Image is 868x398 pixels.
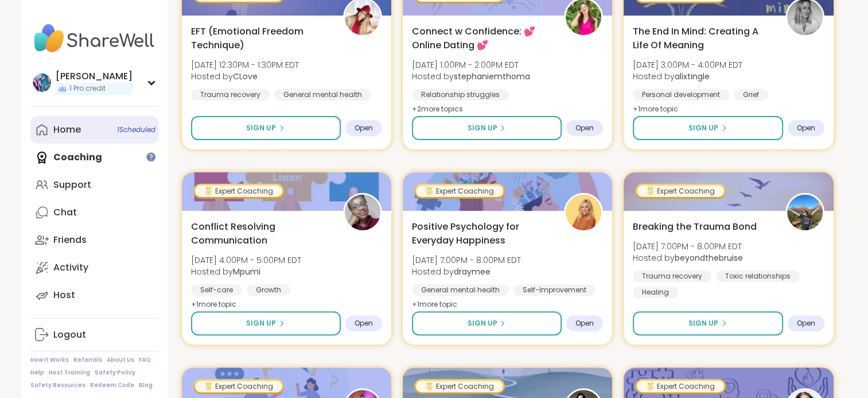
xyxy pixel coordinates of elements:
b: draymee [454,266,491,277]
div: Logout [53,329,86,341]
div: Expert Coaching [637,381,724,392]
a: Chat [30,199,158,226]
a: Home1Scheduled [30,116,158,144]
span: [DATE] 1:00PM - 2:00PM EDT [412,59,530,71]
span: [DATE] 7:00PM - 8:00PM EDT [633,241,743,252]
span: Positive Psychology for Everyday Happiness [412,220,551,248]
div: General mental health [412,284,509,296]
span: Sign Up [688,123,718,133]
b: beyondthebruise [675,252,743,264]
span: Conflict Resolving Communication [191,220,330,248]
b: CLove [233,71,258,82]
div: Self-Improvement [513,284,595,296]
img: Mpumi [345,195,380,230]
a: Activity [30,254,158,281]
span: Hosted by [412,266,521,277]
span: Open [575,319,594,328]
span: [DATE] 3:00PM - 4:00PM EDT [633,59,742,71]
img: ShareWell Nav Logo [30,18,158,59]
span: Sign Up [246,123,276,133]
div: [PERSON_NAME] [56,70,133,83]
div: Expert Coaching [195,186,282,197]
a: Host Training [49,369,90,377]
div: Expert Coaching [416,381,503,392]
div: General mental health [274,89,371,101]
a: Redeem Code [90,381,134,389]
span: 1 Scheduled [117,125,155,134]
a: Support [30,171,158,199]
span: Sign Up [467,318,497,329]
div: Activity [53,261,88,274]
span: Breaking the Trauma Bond [633,220,757,234]
button: Sign Up [412,311,562,335]
button: Sign Up [412,116,562,140]
div: Host [53,289,75,302]
a: About Us [107,356,134,364]
span: The End In Mind: Creating A Life Of Meaning [633,25,772,52]
span: Hosted by [633,252,743,264]
img: beyondthebruise [787,195,823,230]
a: Logout [30,321,158,349]
span: [DATE] 12:30PM - 1:30PM EDT [191,59,299,71]
iframe: Spotlight [146,152,155,161]
div: Expert Coaching [637,186,724,197]
img: draymee [566,195,601,230]
div: Healing [633,287,678,298]
span: Open [575,123,594,133]
div: Support [53,179,91,191]
a: FAQ [139,356,151,364]
button: Sign Up [633,116,783,140]
a: Friends [30,226,158,254]
div: Toxic relationships [716,271,800,282]
button: Sign Up [191,311,341,335]
div: Trauma recovery [191,89,270,101]
div: Grief [734,89,768,101]
div: Expert Coaching [416,186,503,197]
a: Referrals [73,356,102,364]
span: Hosted by [633,71,742,82]
div: Expert Coaching [195,381,282,392]
span: 1 Pro credit [69,84,106,94]
span: Sign Up [688,318,718,329]
a: Host [30,281,158,309]
a: Safety Policy [95,369,135,377]
div: Friends [53,234,87,246]
a: Help [30,369,44,377]
img: hollyjanicki [33,74,51,92]
a: Blog [139,381,153,389]
span: Hosted by [412,71,530,82]
span: Open [797,319,815,328]
button: Sign Up [191,116,341,140]
span: Sign Up [246,318,276,329]
button: Sign Up [633,311,783,335]
span: Open [355,319,373,328]
span: Open [355,123,373,133]
b: alixtingle [675,71,710,82]
span: Hosted by [191,71,299,82]
a: Safety Resources [30,381,85,389]
div: Home [53,123,81,136]
div: Personal development [633,89,729,101]
div: Relationship struggles [412,89,509,101]
b: stephaniemthoma [454,71,530,82]
span: Hosted by [191,266,301,277]
a: How It Works [30,356,69,364]
span: [DATE] 4:00PM - 5:00PM EDT [191,254,301,266]
span: Sign Up [467,123,497,133]
b: Mpumi [233,266,260,277]
div: Chat [53,206,77,219]
span: Connect w Confidence: 💕 Online Dating 💕 [412,25,551,52]
span: EFT (Emotional Freedom Technique) [191,25,330,52]
span: Open [797,123,815,133]
div: Trauma recovery [633,271,711,282]
span: [DATE] 7:00PM - 8:00PM EDT [412,254,521,266]
div: Self-care [191,284,242,296]
div: Growth [247,284,290,296]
